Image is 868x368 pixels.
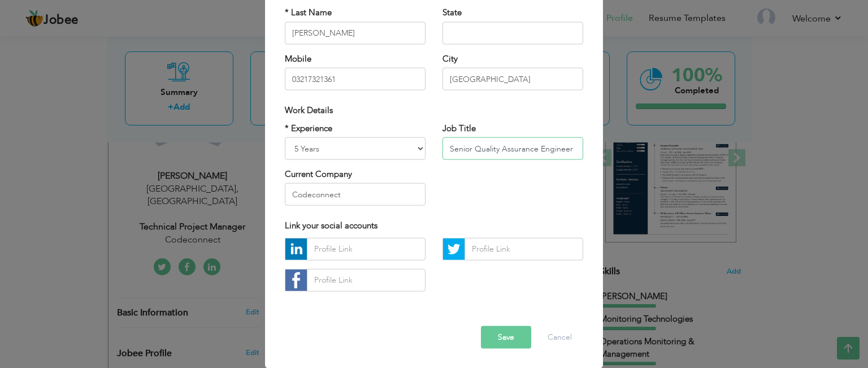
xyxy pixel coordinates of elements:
img: linkedin [285,238,307,259]
button: Save [481,326,531,348]
label: Job Title [442,122,476,134]
img: Twitter [443,238,465,259]
label: Current Company [285,168,352,180]
label: Mobile [285,53,311,64]
img: facebook [285,269,307,291]
span: Link your social accounts [285,220,377,231]
span: Work Details [285,105,333,116]
input: Profile Link [465,237,583,260]
label: * Experience [285,122,332,134]
input: Profile Link [307,269,426,291]
label: State [442,7,462,19]
button: Cancel [536,326,583,348]
label: City [442,53,458,64]
input: Profile Link [307,237,426,260]
label: * Last Name [285,7,332,19]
